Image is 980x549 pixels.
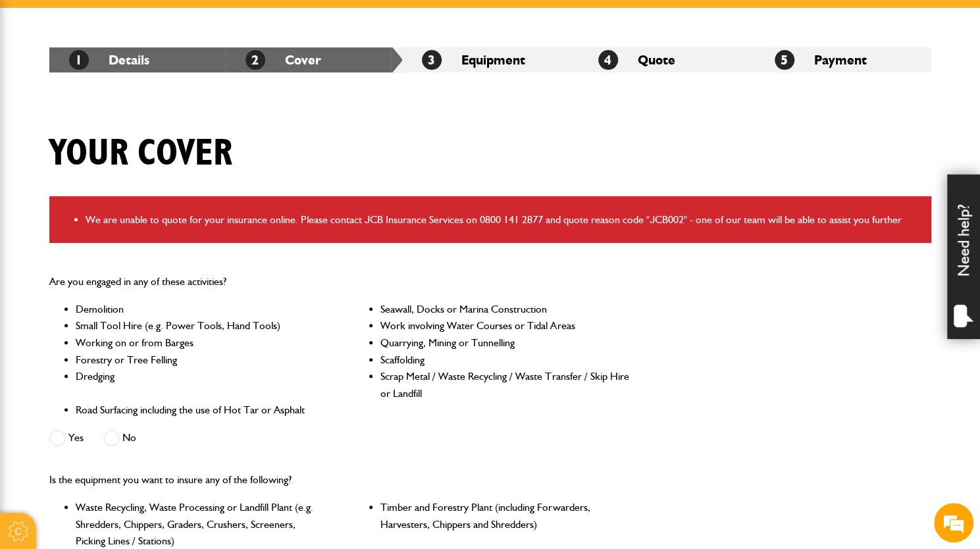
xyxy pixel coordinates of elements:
input: Enter your last name [17,122,240,151]
div: Chat with us now [68,74,221,91]
div: Minimize live chat window [216,7,247,38]
span: 3 [422,50,442,70]
li: Scrap Metal / Waste Recycling / Waste Transfer / Skip Hire or Landfill [380,368,630,402]
li: Forestry or Tree Felling [76,352,325,369]
li: Quarrying, Mining or Tunnelling [380,334,630,352]
p: Is the equipment you want to insure any of the following? [49,471,631,488]
li: Scaffolding [380,352,630,369]
li: Small Tool Hire (e.g. Power Tools, Hand Tools) [76,317,325,334]
li: Road Surfacing including the use of Hot Tar or Asphalt [76,402,325,419]
li: Equipment [402,47,579,72]
li: Demolition [76,301,325,318]
textarea: Type your message and hit 'Enter' [17,238,240,395]
a: 1Details [69,52,149,68]
span: 2 [245,50,265,70]
h1: Your cover [49,132,232,176]
li: Seawall, Docks or Marina Construction [380,301,630,318]
input: Enter your email address [17,161,240,190]
div: Need help? [947,174,980,339]
em: Start Chat [179,405,239,423]
label: Yes [49,430,84,446]
input: Enter your phone number [17,199,240,228]
span: 1 [69,50,89,70]
li: Payment [755,47,931,72]
label: No [103,430,136,446]
li: Dredging [76,368,325,402]
li: Working on or from Barges [76,334,325,352]
li: Cover [226,47,402,72]
img: d_20077148190_company_1631870298795_20077148190 [22,73,55,91]
li: We are unable to quote for your insurance online. Please contact JCB Insurance Services on 0800 1... [86,211,921,228]
p: Are you engaged in any of these activities? [49,273,631,290]
span: 5 [775,50,794,70]
li: Work involving Water Courses or Tidal Areas [380,317,630,334]
li: Quote [579,47,755,72]
span: 4 [598,50,618,70]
